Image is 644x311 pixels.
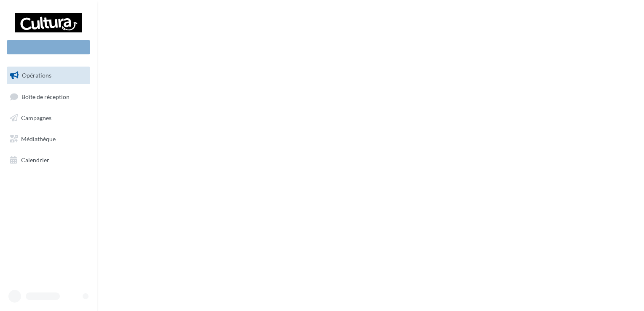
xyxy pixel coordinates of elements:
a: Médiathèque [5,130,92,148]
span: Médiathèque [21,135,56,142]
span: Campagnes [21,114,51,121]
a: Opérations [5,67,92,84]
div: Nouvelle campagne [7,40,90,54]
span: Calendrier [21,156,49,163]
a: Calendrier [5,151,92,169]
a: Boîte de réception [5,88,92,106]
span: Opérations [22,72,51,79]
a: Campagnes [5,109,92,127]
span: Boîte de réception [21,93,70,100]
